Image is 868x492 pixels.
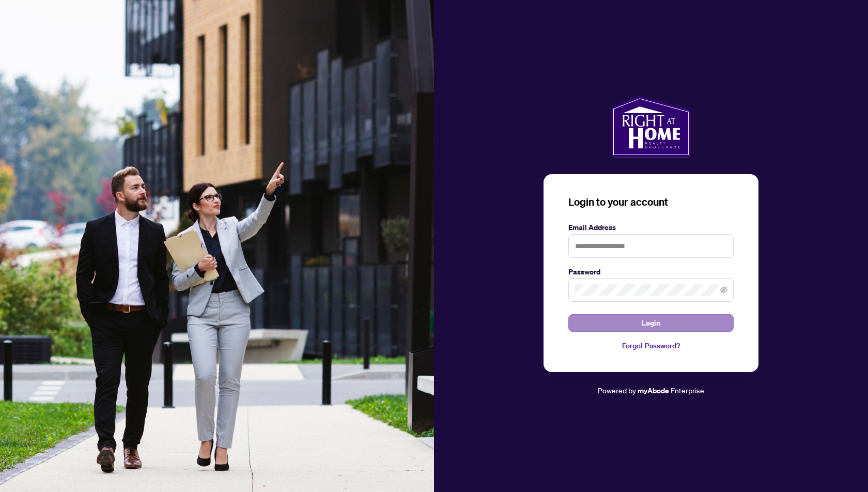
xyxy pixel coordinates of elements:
span: Login [642,315,660,331]
span: Powered by [598,386,636,395]
span: Enterprise [671,386,704,395]
a: myAbode [638,385,669,396]
h3: Login to your account [568,195,734,209]
label: Password [568,266,734,278]
label: Email Address [568,222,734,233]
span: eye-invisible [720,286,727,294]
button: Login [568,314,734,332]
img: ma-logo [611,96,691,158]
a: Forgot Password? [568,340,734,351]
